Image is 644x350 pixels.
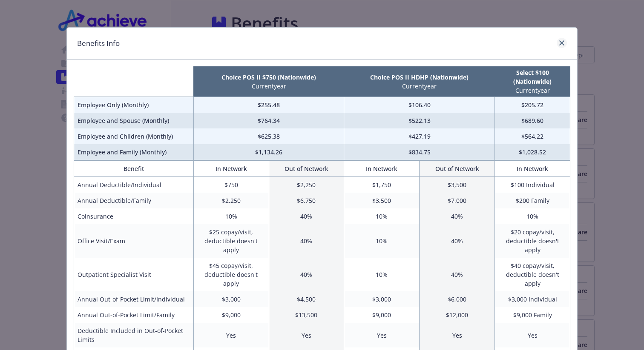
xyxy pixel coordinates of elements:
td: Annual Out-of-Pocket Limit/Individual [74,291,194,307]
p: Current year [195,82,342,91]
td: $255.48 [193,97,344,113]
td: $20 copay/visit, deductible doesn't apply [495,224,570,258]
p: Current year [497,86,569,95]
td: 40% [420,208,495,224]
p: Choice POS II $750 (Nationwide) [195,73,342,82]
td: Employee Only (Monthly) [74,97,194,113]
td: Annual Out-of-Pocket Limit/Family [74,307,194,323]
th: Benefit [74,161,194,177]
td: 40% [269,224,344,258]
td: $3,000 [344,291,420,307]
td: $100 Individual [495,177,570,193]
td: $750 [193,177,269,193]
th: Out of Network [420,161,495,177]
td: $564.22 [495,128,570,144]
td: $834.75 [344,144,495,160]
p: Choice POS II HDHP (Nationwide) [346,73,493,82]
td: $6,000 [420,291,495,307]
td: $106.40 [344,97,495,113]
td: $45 copay/visit, deductible doesn't apply [193,258,269,291]
td: Annual Deductible/Family [74,193,194,208]
td: $689.60 [495,113,570,128]
a: close [557,38,567,48]
td: $6,750 [269,193,344,208]
td: $205.72 [495,97,570,113]
td: $9,000 [344,307,420,323]
td: Yes [495,323,570,347]
th: In Network [193,161,269,177]
td: Employee and Family (Monthly) [74,144,194,160]
td: $12,000 [420,307,495,323]
td: Yes [420,323,495,347]
td: $3,500 [344,193,420,208]
td: $3,000 [193,291,269,307]
td: $1,028.52 [495,144,570,160]
td: Annual Deductible/Individual [74,177,194,193]
td: $1,750 [344,177,420,193]
td: Outpatient Specialist Visit [74,258,194,291]
td: $7,000 [420,193,495,208]
td: $3,000 Individual [495,291,570,307]
td: 10% [344,208,420,224]
td: $200 Family [495,193,570,208]
h1: Benefits Info [77,38,120,49]
td: 10% [344,224,420,258]
td: Yes [193,323,269,347]
td: Deductible Included in Out-of-Pocket Limits [74,323,194,347]
td: 40% [420,258,495,291]
td: $13,500 [269,307,344,323]
td: 10% [193,208,269,224]
td: 40% [269,258,344,291]
td: Office Visit/Exam [74,224,194,258]
td: 40% [420,224,495,258]
td: $25 copay/visit, deductible doesn't apply [193,224,269,258]
th: In Network [495,161,570,177]
td: Yes [269,323,344,347]
td: Yes [344,323,420,347]
th: Out of Network [269,161,344,177]
td: 10% [344,258,420,291]
td: $1,134.26 [193,144,344,160]
td: $3,500 [420,177,495,193]
td: $427.19 [344,128,495,144]
td: Employee and Children (Monthly) [74,128,194,144]
p: Current year [346,82,493,91]
td: $522.13 [344,113,495,128]
td: 10% [495,208,570,224]
th: In Network [344,161,420,177]
td: $40 copay/visit, deductible doesn't apply [495,258,570,291]
td: Employee and Spouse (Monthly) [74,113,194,128]
th: intentionally left blank [74,66,194,97]
td: 40% [269,208,344,224]
td: $625.38 [193,128,344,144]
p: Select $100 (Nationwide) [497,68,569,86]
td: Coinsurance [74,208,194,224]
td: $2,250 [269,177,344,193]
td: $4,500 [269,291,344,307]
td: $764.34 [193,113,344,128]
td: $9,000 Family [495,307,570,323]
td: $9,000 [193,307,269,323]
td: $2,250 [193,193,269,208]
